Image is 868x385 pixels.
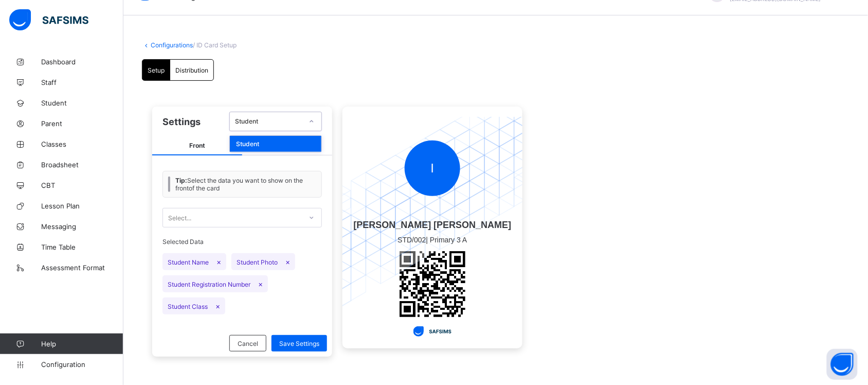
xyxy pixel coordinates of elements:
[41,161,123,169] span: Broadsheet
[430,236,467,244] span: Primary 3 A
[413,326,451,337] img: safsims.135b583eef768097d7c66fa9e8d22233.svg
[162,116,201,127] span: Settings
[193,41,237,49] span: / ID Card Setup
[175,177,187,184] b: Tip:
[353,220,511,231] span: [PERSON_NAME] [PERSON_NAME]
[9,9,88,31] img: safsims
[41,243,123,251] span: Time Table
[215,302,220,310] span: ×
[231,253,295,270] span: Student Photo
[175,66,208,74] span: Distribution
[216,257,221,266] span: ×
[41,78,123,86] span: Staff
[162,238,322,248] span: Selected Data
[162,253,226,270] span: Student Name
[152,136,242,155] span: Front
[827,349,858,380] button: Open asap
[41,58,123,66] span: Dashboard
[41,340,123,348] span: Help
[162,275,268,292] span: Student Registration Number
[41,140,123,148] span: Classes
[41,202,123,210] span: Lesson Plan
[41,181,123,189] span: CBT
[175,177,316,192] span: Select the data you want to show on the front of the card
[258,279,263,288] span: ×
[279,340,319,347] span: Save Settings
[235,118,303,126] div: Student
[168,208,191,227] div: Select...
[162,297,225,314] span: Student Class
[41,360,123,369] span: Configuration
[148,66,165,74] span: Setup
[353,231,511,249] span: |
[41,222,123,231] span: Messaging
[41,264,123,272] span: Assessment Format
[41,99,123,107] span: Student
[285,257,290,266] span: ×
[238,340,258,347] span: Cancel
[230,136,321,152] div: Student
[41,119,123,128] span: Parent
[397,236,426,244] span: STD/002
[405,141,460,196] div: I
[151,41,193,49] a: Configurations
